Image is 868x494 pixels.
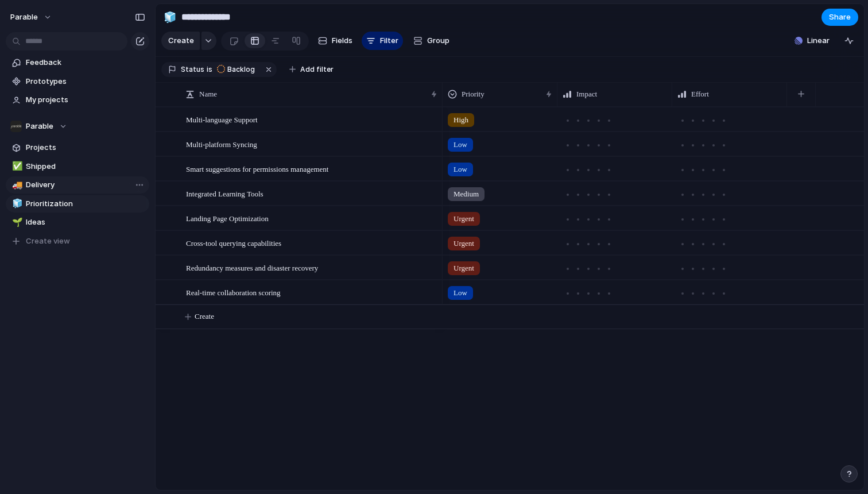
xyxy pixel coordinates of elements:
[454,164,467,175] span: Low
[380,35,398,47] span: Filter
[214,63,262,76] button: Backlog
[427,35,449,47] span: Group
[186,236,281,249] span: Cross-tool querying capabilities
[6,91,149,109] a: My projects
[454,287,467,299] span: Low
[462,88,485,100] span: Priority
[26,142,145,153] span: Projects
[12,197,20,210] div: 🧊
[313,32,357,50] button: Fields
[6,214,149,231] a: 🌱Ideas
[454,114,468,126] span: High
[6,233,149,250] button: Create view
[199,88,217,100] span: Name
[207,64,212,75] span: is
[10,198,22,210] button: 🧊
[282,61,340,78] button: Add filter
[821,9,858,26] button: Share
[26,121,53,132] span: Parable
[161,32,200,50] button: Create
[26,94,145,106] span: My projects
[168,35,194,47] span: Create
[204,63,215,76] button: is
[408,32,455,50] button: Group
[186,285,281,299] span: Real-time collaboration scoring
[26,76,145,87] span: Prototypes
[5,8,58,26] button: Parable
[6,158,149,175] a: ✅Shipped
[186,113,258,126] span: Multi-language Support
[6,176,149,194] a: 🚚Delivery
[10,217,22,228] button: 🌱
[26,57,145,68] span: Feedback
[691,88,709,100] span: Effort
[26,179,145,191] span: Delivery
[186,261,318,274] span: Redundancy measures and disaster recovery
[227,64,255,75] span: Backlog
[10,161,22,172] button: ✅
[454,213,474,225] span: Urgent
[790,32,834,49] button: Linear
[829,11,851,23] span: Share
[26,217,145,228] span: Ideas
[6,73,149,90] a: Prototypes
[186,137,257,150] span: Multi-platform Syncing
[161,8,179,26] button: 🧊
[454,263,474,274] span: Urgent
[6,139,149,156] a: Projects
[10,179,22,191] button: 🚚
[454,139,467,150] span: Low
[332,35,352,47] span: Fields
[12,179,20,192] div: 🚚
[12,216,20,229] div: 🌱
[181,64,204,75] span: Status
[576,88,597,100] span: Impact
[6,195,149,213] a: 🧊Prioritization
[186,162,328,175] span: Smart suggestions for permissions management
[454,238,474,249] span: Urgent
[362,32,403,50] button: Filter
[12,160,20,173] div: ✅
[300,64,334,75] span: Add filter
[26,161,145,172] span: Shipped
[195,311,214,322] span: Create
[186,211,269,225] span: Landing Page Optimization
[6,54,149,71] a: Feedback
[10,11,38,23] span: Parable
[454,188,479,200] span: Medium
[26,236,70,247] span: Create view
[186,187,263,200] span: Integrated Learning Tools
[26,198,145,210] span: Prioritization
[164,9,176,25] div: 🧊
[807,35,830,47] span: Linear
[6,118,149,135] button: Parable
